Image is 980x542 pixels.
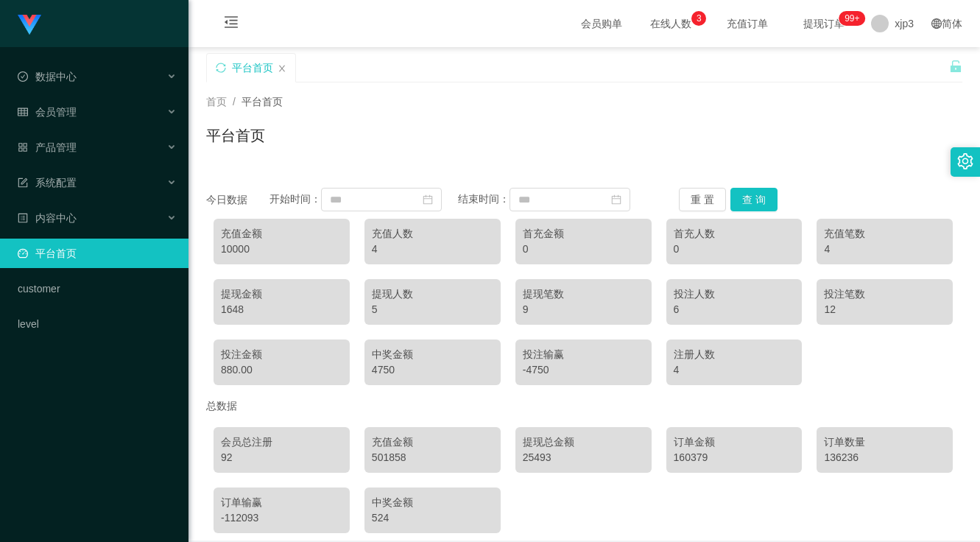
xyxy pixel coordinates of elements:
[523,434,644,450] div: 提现总金额
[221,226,342,242] div: 充值金额
[18,71,28,82] i: 图标: check-circle-o
[206,96,227,108] span: 首页
[458,193,510,205] span: 结束时间：
[221,362,342,378] div: 880.00
[691,11,706,26] sup: 3
[796,18,852,29] span: 提现订单
[523,226,644,242] div: 首充金额
[824,286,945,302] div: 投注笔数
[18,107,28,117] i: 图标: table
[18,212,77,224] span: 内容中心
[372,286,493,302] div: 提现人数
[674,286,795,302] div: 投注人数
[674,362,795,378] div: 4
[523,286,644,302] div: 提现笔数
[18,71,77,82] span: 数据中心
[18,177,28,188] i: 图标: form
[824,434,945,450] div: 订单数量
[824,450,945,465] div: 136236
[18,309,177,339] a: level
[372,495,493,510] div: 中奖金额
[523,347,644,362] div: 投注输赢
[18,141,77,153] span: 产品管理
[221,242,342,257] div: 10000
[372,450,493,465] div: 501858
[824,242,945,257] div: 4
[523,302,644,317] div: 9
[242,96,283,108] span: 平台首页
[674,226,795,242] div: 首充人数
[18,239,177,268] a: 图标: dashboard平台首页
[233,96,236,108] span: /
[221,495,342,510] div: 订单输赢
[719,18,775,29] span: 充值订单
[824,302,945,317] div: 12
[221,434,342,450] div: 会员总注册
[278,64,286,73] i: 图标: close
[18,15,41,35] img: logo.9652507e.png
[643,18,699,29] span: 在线人数
[949,60,962,73] i: 图标: unlock
[372,362,493,378] div: 4750
[221,450,342,465] div: 92
[232,54,273,82] div: 平台首页
[372,226,493,242] div: 充值人数
[221,302,342,317] div: 1648
[611,194,621,205] i: 图标: calendar
[206,192,269,208] div: 今日数据
[697,11,702,26] p: 3
[221,510,342,526] div: -112093
[674,302,795,317] div: 6
[931,18,942,29] i: 图标: global
[523,450,644,465] div: 25493
[674,434,795,450] div: 订单金额
[957,153,973,169] i: 图标: setting
[372,347,493,362] div: 中奖金额
[372,434,493,450] div: 充值金额
[221,347,342,362] div: 投注金额
[423,194,433,205] i: 图标: calendar
[730,188,778,211] button: 查 询
[206,393,962,420] div: 总数据
[18,142,28,152] i: 图标: appstore-o
[269,193,321,205] span: 开始时间：
[674,450,795,465] div: 160379
[372,302,493,317] div: 5
[839,11,865,26] sup: 217
[206,1,256,48] i: 图标: menu-fold
[18,177,77,189] span: 系统配置
[372,242,493,257] div: 4
[674,242,795,257] div: 0
[674,347,795,362] div: 注册人数
[18,274,177,303] a: customer
[18,106,77,118] span: 会员管理
[824,226,945,242] div: 充值笔数
[523,242,644,257] div: 0
[18,213,28,223] i: 图标: profile
[206,124,265,147] h1: 平台首页
[523,362,644,378] div: -4750
[221,286,342,302] div: 提现金额
[216,63,226,73] i: 图标: sync
[372,510,493,526] div: 524
[679,188,726,211] button: 重 置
